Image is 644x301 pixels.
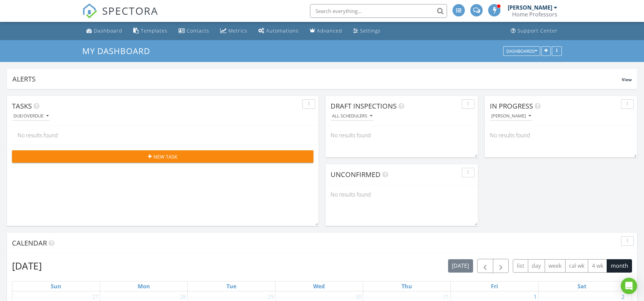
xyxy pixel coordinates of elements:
span: Tasks [12,101,32,111]
a: Saturday [576,281,588,291]
h2: [DATE] [12,259,42,273]
div: Metrics [228,27,247,34]
div: No results found [325,185,478,204]
div: Support Center [518,27,558,34]
span: Draft Inspections [331,101,397,111]
span: SPECTORA [102,3,158,18]
span: Calendar [12,238,47,248]
div: Settings [360,27,381,34]
div: Dashboards [506,49,537,53]
button: Previous month [477,259,493,273]
a: Templates [131,25,170,37]
button: [DATE] [448,259,473,273]
button: [PERSON_NAME] [490,112,532,121]
a: Wednesday [312,281,326,291]
button: cal wk [565,259,589,273]
input: Search everything... [310,4,447,18]
button: month [607,259,632,273]
button: Due/Overdue [12,112,50,121]
div: [PERSON_NAME] [508,4,552,11]
div: Dashboard [94,27,122,34]
a: Contacts [176,25,212,37]
button: list [513,259,528,273]
span: View [622,77,632,83]
a: Tuesday [225,281,238,291]
span: Unconfirmed [331,170,381,179]
a: My Dashboard [82,45,156,57]
button: All schedulers [331,112,374,121]
span: New Task [153,153,177,160]
button: day [528,259,545,273]
a: Sunday [49,281,63,291]
a: Metrics [218,25,250,37]
div: All schedulers [332,114,372,118]
button: 4 wk [588,259,607,273]
div: Home Professors [512,11,557,18]
div: Open Intercom Messenger [621,278,637,294]
div: Templates [141,27,168,34]
a: Support Center [508,25,560,37]
button: New Task [12,150,313,163]
a: Monday [136,281,151,291]
a: Dashboard [84,25,125,37]
div: Advanced [317,27,342,34]
div: Due/Overdue [13,114,49,118]
img: The Best Home Inspection Software - Spectora [82,3,97,18]
div: No results found [325,126,478,145]
div: Contacts [187,27,209,34]
button: Dashboards [503,46,540,56]
span: In Progress [490,101,533,111]
div: No results found [485,126,637,145]
button: Next month [493,259,509,273]
button: week [545,259,566,273]
a: Settings [350,25,383,37]
a: Friday [490,281,499,291]
a: Automations (Advanced) [256,25,301,37]
div: No results found [12,126,313,145]
div: Alerts [12,74,622,84]
a: Thursday [400,281,413,291]
a: SPECTORA [82,9,158,24]
a: Advanced [307,25,345,37]
div: Automations [266,27,299,34]
div: [PERSON_NAME] [491,114,531,118]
